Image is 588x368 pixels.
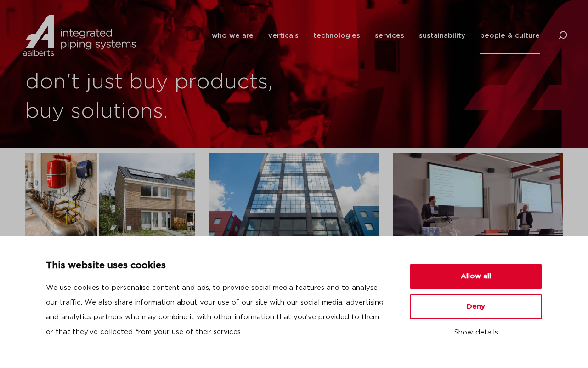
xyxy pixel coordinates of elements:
nav: Menu [212,17,540,54]
a: verticals [268,17,299,54]
a: people & culture [480,17,540,54]
a: who we are [212,17,254,54]
a: technologies [313,17,360,54]
p: This website uses cookies [46,259,388,273]
h1: don't just buy products, buy solutions. [25,68,289,126]
button: Allow all [410,264,542,289]
a: sustainability [419,17,465,54]
button: Deny [410,294,542,319]
button: Show details [410,325,542,340]
a: services [375,17,404,54]
p: We use cookies to personalise content and ads, to provide social media features and to analyse ou... [46,281,388,339]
